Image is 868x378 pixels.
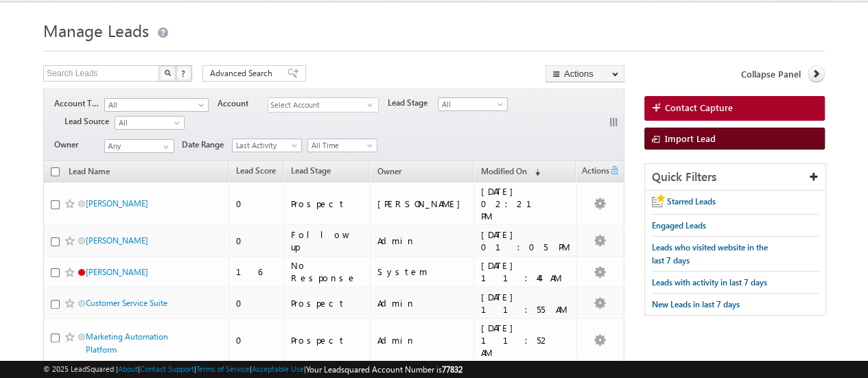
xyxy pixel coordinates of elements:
span: Your Leadsquared Account Number is [306,364,462,375]
a: Modified On (sorted descending) [474,163,547,181]
a: Contact Capture [644,96,825,121]
div: Follow up [291,228,364,253]
div: 0 [236,334,277,346]
div: Select Account [268,97,379,113]
div: Prospect [291,297,364,309]
div: Admin [377,235,467,247]
a: Terms of Service [196,364,250,373]
span: Lead Score [236,165,276,176]
span: ? [181,67,187,79]
span: Starred Leads [667,196,716,206]
div: [DATE] 02:21 PM [481,185,570,222]
span: Leads with activity in last 7 days [652,277,767,287]
input: Check all records [51,167,60,176]
span: All [438,98,504,110]
button: Actions [546,65,624,82]
span: Owner [54,139,104,151]
a: Lead Stage [284,163,338,181]
span: (sorted descending) [529,167,540,178]
span: select [367,102,378,108]
span: Engaged Leads [652,220,706,231]
span: Leads who visited website in the last 7 days [652,242,768,265]
span: All Time [308,139,373,152]
div: [DATE] 11:55 AM [481,291,570,316]
button: ? [176,65,192,82]
span: New Leads in last 7 days [652,299,740,309]
span: All [115,117,180,129]
div: [DATE] 11:52 AM [481,322,570,359]
a: All [438,97,508,111]
span: Lead Stage [388,97,438,109]
a: All Time [307,139,377,152]
div: Quick Filters [645,164,825,191]
div: 16 [236,265,277,278]
div: 0 [236,297,277,309]
div: [DATE] 11:44 AM [481,259,570,284]
div: 0 [236,198,277,210]
div: [PERSON_NAME] [377,198,467,210]
a: Lead Name [62,164,117,182]
a: [PERSON_NAME] [86,235,148,246]
span: Contact Capture [665,102,733,114]
div: Prospect [291,334,364,346]
span: Lead Stage [291,165,331,176]
a: Contact Support [140,364,194,373]
span: Select Account [268,98,367,113]
a: About [118,364,138,373]
a: All [104,98,209,112]
a: Customer Service Suite [86,298,167,308]
span: Lead Source [64,115,115,128]
a: All [115,116,185,130]
div: No Response [291,259,364,284]
span: 77832 [442,364,462,375]
div: 0 [236,235,277,247]
div: [DATE] 01:05 PM [481,228,570,253]
span: Collapse Panel [741,68,801,80]
a: Show All Items [156,140,173,154]
a: [PERSON_NAME] [86,267,148,277]
span: © 2025 LeadSquared | | | | | [43,363,462,376]
span: Owner [377,166,401,176]
span: Modified On [481,166,527,176]
span: All [105,99,200,111]
div: Prospect [291,198,364,210]
span: Account [218,97,268,110]
span: Import Lead [665,132,716,144]
span: Account Type [54,97,104,110]
input: Type to Search [104,139,174,153]
div: Admin [377,297,467,309]
img: Search [164,69,171,76]
a: Lead Score [229,163,283,181]
a: Last Activity [232,139,302,152]
a: Acceptable Use [252,364,304,373]
span: Advanced Search [210,67,277,80]
a: Marketing Automation Platform [86,331,168,355]
a: [PERSON_NAME] [86,198,148,209]
span: Date Range [182,139,232,151]
span: Manage Leads [43,19,149,41]
div: Admin [377,334,467,346]
span: Actions [576,163,609,181]
div: System [377,265,467,278]
span: Last Activity [233,139,298,152]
